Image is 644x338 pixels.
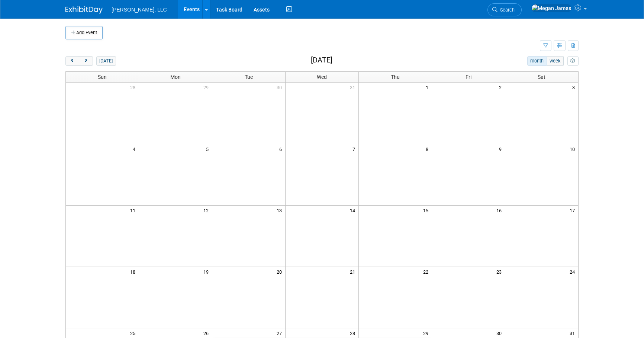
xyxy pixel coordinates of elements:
[65,6,103,14] img: ExhibitDay
[311,56,332,64] h2: [DATE]
[391,74,400,80] span: Thu
[129,206,139,215] span: 11
[96,56,116,66] button: [DATE]
[129,267,139,276] span: 18
[569,206,578,215] span: 17
[65,26,103,39] button: Add Event
[531,4,571,12] img: Megan James
[547,56,564,66] button: week
[422,328,432,338] span: 29
[422,267,432,276] span: 22
[570,59,575,64] i: Personalize Calendar
[569,328,578,338] span: 31
[349,267,358,276] span: 21
[352,144,358,154] span: 7
[129,328,139,338] span: 25
[65,56,79,66] button: prev
[527,56,547,66] button: month
[203,267,212,276] span: 19
[79,56,93,66] button: next
[112,7,167,13] span: [PERSON_NAME], LLC
[203,328,212,338] span: 26
[498,144,505,154] span: 9
[132,144,139,154] span: 4
[276,83,285,92] span: 30
[203,83,212,92] span: 29
[276,267,285,276] span: 20
[276,206,285,215] span: 13
[203,206,212,215] span: 12
[538,74,545,80] span: Sat
[278,144,285,154] span: 6
[276,328,285,338] span: 27
[466,74,471,80] span: Fri
[569,267,578,276] span: 24
[349,206,358,215] span: 14
[98,74,107,80] span: Sun
[205,144,212,154] span: 5
[571,83,578,92] span: 3
[317,74,327,80] span: Wed
[496,328,505,338] span: 30
[496,267,505,276] span: 23
[129,83,139,92] span: 28
[349,83,358,92] span: 31
[498,83,505,92] span: 2
[425,144,432,154] span: 8
[487,3,522,16] a: Search
[425,83,432,92] span: 1
[349,328,358,338] span: 28
[567,56,579,66] button: myCustomButton
[170,74,181,80] span: Mon
[498,7,515,13] span: Search
[496,206,505,215] span: 16
[245,74,253,80] span: Tue
[569,144,578,154] span: 10
[422,206,432,215] span: 15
